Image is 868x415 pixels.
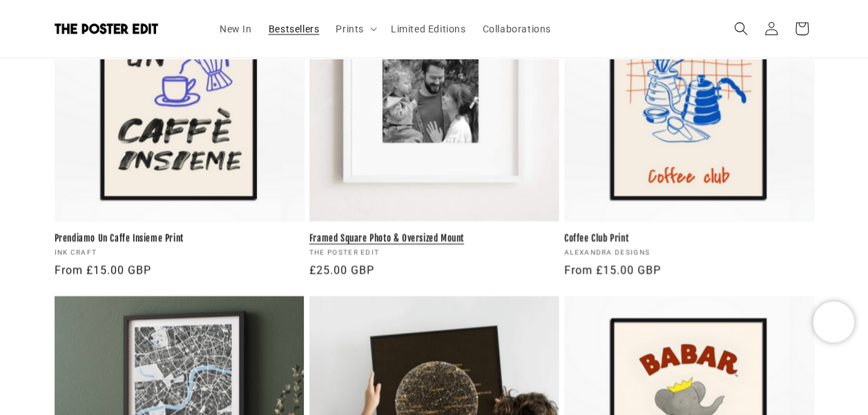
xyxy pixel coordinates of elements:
a: Prendiamo Un Caffe Insieme Print [55,233,304,245]
img: The Poster Edit [55,23,158,34]
a: Coffee Club Print [564,233,813,245]
span: Collaborations [482,23,550,35]
a: Bestsellers [260,14,328,43]
summary: Search [726,14,756,44]
span: New In [220,23,252,35]
a: Framed Square Photo & Oversized Mount [309,233,559,245]
iframe: Chatra live chat [813,301,854,343]
a: The Poster Edit [49,19,197,40]
span: Bestsellers [269,23,320,35]
summary: Prints [327,14,383,43]
a: New In [211,14,260,43]
span: Prints [336,23,364,35]
a: Collaborations [474,14,559,43]
span: Limited Editions [391,23,466,35]
a: Limited Editions [383,14,474,43]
